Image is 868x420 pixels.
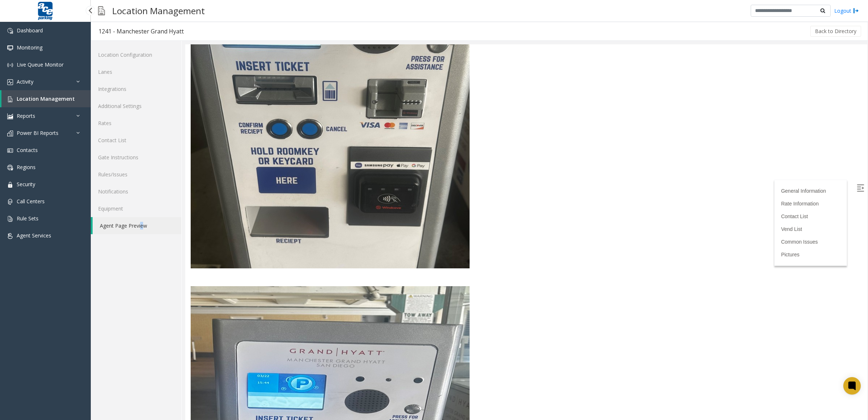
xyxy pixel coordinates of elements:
[596,182,617,188] a: Vend List
[17,232,51,239] span: Agent Services
[98,2,105,20] img: pageIcon
[672,140,679,147] img: Open/Close Sidebar Menu
[109,2,208,20] h3: Location Management
[810,26,861,37] button: Back to Directory
[17,95,75,102] span: Location Management
[834,7,859,15] a: Logout
[91,46,181,63] a: Location Configuration
[7,79,13,85] img: 'icon'
[17,215,38,222] span: Rule Sets
[17,181,35,188] span: Security
[17,78,33,85] span: Activity
[91,200,181,217] a: Equipment
[7,216,13,222] img: 'icon'
[596,195,633,200] a: Common Issues
[7,45,13,51] img: 'icon'
[596,156,634,162] a: Rate Information
[7,182,13,188] img: 'icon'
[596,169,623,175] a: Contact List
[7,113,13,119] img: 'icon'
[91,132,181,149] a: Contact List
[17,27,43,34] span: Dashboard
[17,112,35,119] span: Reports
[596,144,641,149] a: General Information
[17,198,45,205] span: Call Centers
[17,61,64,68] span: Live Queue Monitor
[91,115,181,132] a: Rates
[853,7,859,15] img: logout
[7,165,13,171] img: 'icon'
[7,131,13,136] img: 'icon'
[98,27,184,36] div: 1241 - Manchester Grand Hyatt
[7,62,13,68] img: 'icon'
[7,148,13,153] img: 'icon'
[17,164,36,171] span: Regions
[17,147,38,153] span: Contacts
[93,217,181,234] a: Agent Page Preview
[91,183,181,200] a: Notifications
[7,28,13,34] img: 'icon'
[91,97,181,115] a: Additional Settings
[91,63,181,80] a: Lanes
[7,199,13,205] img: 'icon'
[91,166,181,183] a: Rules/Issues
[17,129,58,136] span: Power BI Reports
[596,207,615,213] a: Pictures
[91,80,181,97] a: Integrations
[1,90,91,107] a: Location Management
[7,96,13,102] img: 'icon'
[91,149,181,166] a: Gate Instructions
[17,44,42,51] span: Monitoring
[7,233,13,239] img: 'icon'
